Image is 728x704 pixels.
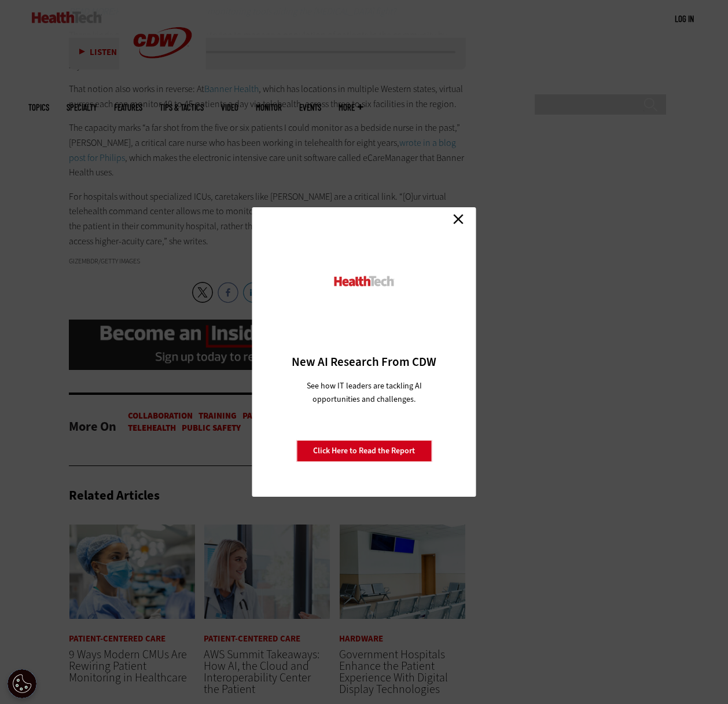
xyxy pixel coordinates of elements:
[450,210,467,228] a: Close
[273,354,456,370] h3: New AI Research From CDW
[333,275,396,287] img: HealthTech_0.png
[8,669,36,698] div: Cookie Settings
[293,379,436,406] p: See how IT leaders are tackling AI opportunities and challenges.
[296,440,432,462] a: Click Here to Read the Report
[8,669,36,698] button: Open Preferences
